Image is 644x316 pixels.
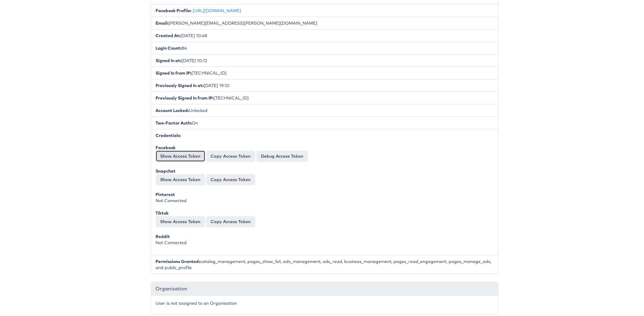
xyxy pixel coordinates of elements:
b: Reddit [156,233,170,238]
button: Copy Access Token [206,215,255,226]
b: Signed In from IP: [156,69,192,75]
b: Credentials [156,132,180,137]
button: Copy Access Token [206,173,255,184]
button: Copy Access Token [206,149,255,160]
div: Not Connected [156,232,494,244]
li: 84 [151,40,498,53]
li: [DATE] 10:12 [151,53,498,66]
a: Debug Access Token [257,149,308,160]
b: Email: [156,19,169,25]
b: Previously Signed In from IP: [156,94,214,100]
b: Login Count: [156,44,182,50]
b: Created At: [156,32,181,37]
b: Previously Signed In at: [156,82,204,87]
b: Snapchat [156,167,176,173]
li: [TECHNICAL_ID] [151,90,498,103]
li: [DATE] 19:10 [151,78,498,91]
li: [TECHNICAL_ID] [151,65,498,78]
b: Facebook Profile: [156,7,192,12]
li: On [151,115,498,128]
b: Signed In at: [156,57,182,62]
b: Facebook [156,144,176,149]
b: Tiktok [156,209,169,215]
li: catalog_management, pages_show_list, ads_management, ads_read, business_management, pages_read_en... [151,254,498,272]
p: User is not assigned to an Organisation [156,299,494,305]
button: Show Access Token [156,215,205,226]
b: Pinterest [156,191,175,196]
div: Not Connected [156,190,494,202]
a: [URL][DOMAIN_NAME] [193,7,241,12]
b: Two-Factor Auth: [156,119,192,125]
li: Unlocked [151,103,498,116]
b: Account Locked: [156,107,189,112]
li: : [151,128,498,254]
button: Show Access Token [156,149,205,160]
li: [PERSON_NAME][EMAIL_ADDRESS][PERSON_NAME][DOMAIN_NAME] [151,16,498,28]
li: [DATE] 10:48 [151,28,498,41]
button: Show Access Token [156,173,205,184]
b: Permissions Granted: [156,258,200,263]
div: Organisation [151,281,498,294]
